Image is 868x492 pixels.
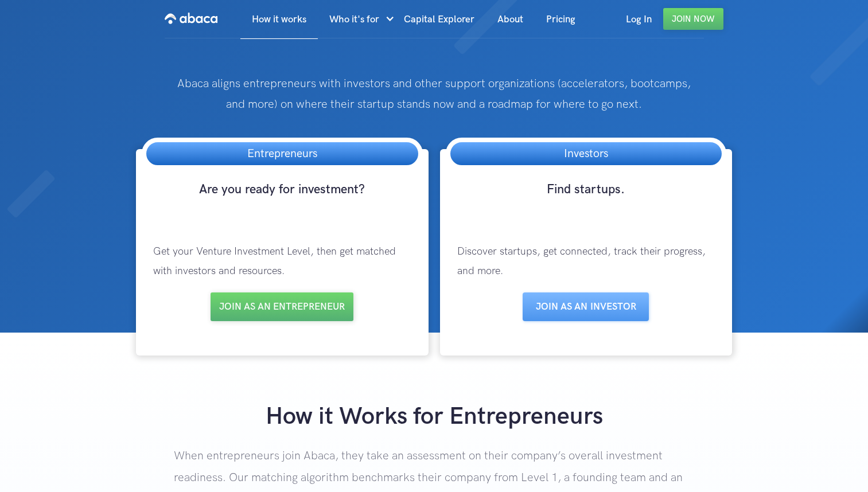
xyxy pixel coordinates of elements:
a: Join Now [663,8,723,30]
p: Abaca aligns entrepreneurs with investors and other support organizations (accelerators, bootcamp... [174,73,695,115]
a: Join as an entrepreneur [211,292,353,321]
img: Abaca logo [165,9,217,28]
h3: Find startups. [446,181,727,219]
p: Discover startups, get connected, track their progress, and more. [446,231,727,292]
h3: Are you ready for investment? [142,181,423,219]
h3: Investors [552,142,620,165]
strong: How it Works for Entrepreneurs [266,402,603,431]
p: Get your Venture Investment Level, then get matched with investors and resources. [142,231,423,292]
a: Join as aN INVESTOR [523,292,649,321]
h3: Entrepreneurs [236,142,329,165]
